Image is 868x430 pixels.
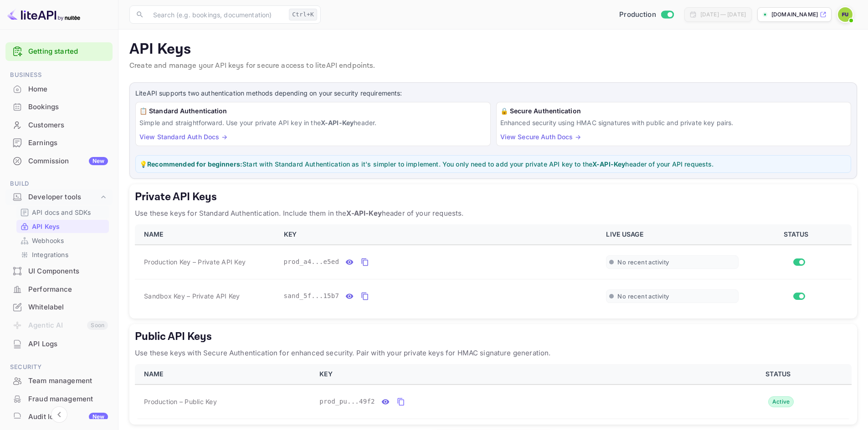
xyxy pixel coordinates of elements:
a: Team management [5,372,113,389]
a: View Standard Auth Docs → [139,133,227,141]
div: API Logs [5,335,113,353]
div: Fraud management [5,390,113,408]
span: Production [619,10,656,20]
div: UI Components [28,266,108,277]
a: Integrations [20,250,105,259]
h5: Private API Keys [135,190,852,204]
span: Business [5,70,113,80]
div: Fraud management [28,394,108,405]
div: Getting started [5,42,113,61]
a: Earnings [5,134,113,151]
div: Audit logs [28,412,108,422]
p: Enhanced security using HMAC signatures with public and private key pairs. [500,118,847,127]
p: Simple and straightforward. Use your private API key in the header. [139,118,487,127]
span: Build [5,179,113,189]
p: API Keys [129,40,857,59]
div: Earnings [28,138,108,148]
p: Create and manage your API keys for secure access to liteAPI endpoints. [129,61,857,71]
a: Customers [5,116,113,133]
div: New [89,413,108,421]
a: Performance [5,281,113,298]
strong: X-API-Key [321,119,354,126]
th: NAME [135,224,278,245]
a: API Logs [5,335,113,352]
strong: Recommended for beginners: [147,160,242,168]
p: Use these keys for Standard Authentication. Include them in the header of your requests. [135,208,852,219]
p: Webhooks [32,236,64,245]
h6: 📋 Standard Authentication [139,106,487,116]
div: Customers [5,116,113,134]
th: STATUS [744,224,852,245]
a: API Keys [20,222,105,231]
div: Home [5,81,113,98]
span: prod_a4...e5ed [284,257,339,267]
table: private api keys table [135,224,852,313]
div: Home [28,84,108,95]
th: KEY [314,364,708,384]
span: Production – Public Key [144,397,217,406]
p: API docs and SDKs [32,207,91,217]
span: sand_5f...15b7 [284,291,339,301]
table: public api keys table [135,364,852,419]
a: Getting started [28,46,108,57]
div: UI Components [5,263,113,280]
button: Collapse navigation [51,406,67,423]
div: Audit logsNew [5,408,113,426]
div: Whitelabel [28,302,108,313]
div: CommissionNew [5,152,113,170]
div: Earnings [5,134,113,152]
span: No recent activity [617,258,669,266]
a: Home [5,81,113,97]
div: API docs and SDKs [16,206,109,219]
th: STATUS [708,364,852,384]
div: Switch to Sandbox mode [616,10,677,20]
div: Ctrl+K [289,9,317,20]
p: 💡 Start with Standard Authentication as it's simpler to implement. You only need to add your priv... [139,159,847,169]
strong: X-API-Key [346,209,381,218]
input: Search (e.g. bookings, documentation) [148,5,285,24]
div: Webhooks [16,234,109,247]
p: API Keys [32,222,60,231]
p: Integrations [32,250,68,259]
div: Integrations [16,248,109,261]
div: Performance [5,281,113,298]
th: LIVE USAGE [601,224,744,245]
a: Webhooks [20,236,105,245]
h6: 🔒 Secure Authentication [500,106,847,116]
h5: Public API Keys [135,329,852,344]
p: [DOMAIN_NAME] [771,10,818,19]
span: No recent activity [617,293,669,300]
div: New [89,157,108,165]
div: Active [768,396,794,407]
a: Whitelabel [5,298,113,315]
div: Performance [28,284,108,295]
div: Bookings [28,102,108,112]
span: prod_pu...49f2 [319,397,375,406]
a: Bookings [5,98,113,115]
a: Audit logsNew [5,408,113,425]
a: API docs and SDKs [20,207,105,217]
div: Bookings [5,98,113,116]
th: NAME [135,364,314,384]
strong: X-API-Key [592,160,625,168]
div: Developer tools [5,189,113,205]
div: Developer tools [28,192,99,202]
span: Security [5,362,113,372]
div: Commission [28,156,108,167]
th: KEY [278,224,601,245]
a: CommissionNew [5,152,113,169]
div: Customers [28,120,108,131]
img: Feot1000 User [838,7,853,22]
div: [DATE] — [DATE] [700,10,746,19]
img: LiteAPI logo [7,7,80,22]
a: UI Components [5,263,113,279]
div: API Keys [16,220,109,233]
p: Use these keys with Secure Authentication for enhanced security. Pair with your private keys for ... [135,348,852,359]
a: View Secure Auth Docs → [500,133,581,141]
div: Whitelabel [5,298,113,316]
div: Team management [28,376,108,386]
span: Sandbox Key – Private API Key [144,291,240,301]
p: LiteAPI supports two authentication methods depending on your security requirements: [135,88,851,98]
span: Production Key – Private API Key [144,257,246,267]
a: Fraud management [5,390,113,407]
